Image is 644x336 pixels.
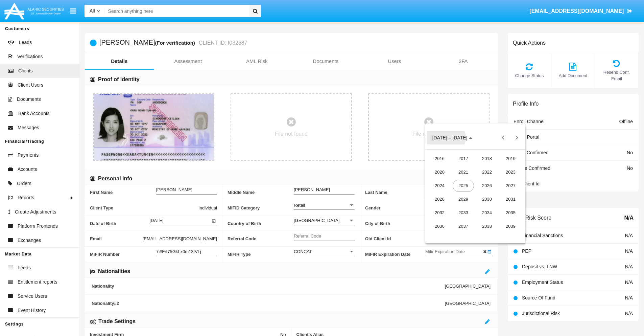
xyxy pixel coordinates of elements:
td: 2031 [499,193,523,206]
td: 2034 [475,206,499,220]
td: 2021 [452,165,475,179]
div: 2019 [500,153,521,165]
td: 2037 [452,220,475,233]
td: 2022 [475,165,499,179]
td: 2032 [428,206,452,220]
div: 2037 [453,220,474,232]
div: 2022 [476,166,498,178]
div: 2035 [500,207,521,219]
td: 2035 [499,206,523,220]
div: 2017 [453,153,474,165]
button: Choose date [427,131,478,144]
div: 2030 [476,193,498,205]
td: 2033 [452,206,475,220]
div: 2031 [500,193,521,205]
td: 2020 [428,165,452,179]
div: 2021 [453,166,474,178]
div: 2023 [500,166,521,178]
td: 2016 [428,152,452,165]
td: 2036 [428,220,452,233]
td: 2026 [475,179,499,193]
div: 2027 [500,180,521,192]
div: 2020 [429,166,450,178]
td: 2024 [428,179,452,193]
td: 2023 [499,165,523,179]
div: 2026 [476,180,498,192]
div: 2036 [429,220,450,232]
div: 2018 [476,153,498,165]
td: 2017 [452,152,475,165]
td: 2039 [499,220,523,233]
div: 2033 [453,207,474,219]
div: 2028 [429,193,450,205]
button: Previous 20 years [496,131,510,144]
div: 2034 [476,207,498,219]
span: [DATE] – [DATE] [432,135,468,141]
div: 2024 [429,180,450,192]
td: 2018 [475,152,499,165]
td: 2019 [499,152,523,165]
div: 2025 [453,180,474,192]
td: 2028 [428,193,452,206]
div: 2039 [500,220,521,232]
td: 2029 [452,193,475,206]
div: 2016 [429,153,450,165]
button: Next 20 years [510,131,523,144]
div: 2032 [429,207,450,219]
td: 2027 [499,179,523,193]
td: 2025 [452,179,475,193]
td: 2038 [475,220,499,233]
div: 2038 [476,220,498,232]
td: 2030 [475,193,499,206]
div: 2029 [453,193,474,205]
